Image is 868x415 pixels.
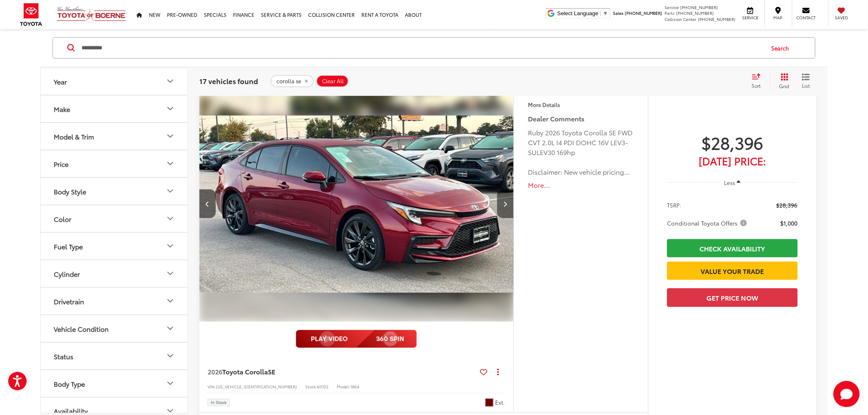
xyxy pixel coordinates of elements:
[834,381,860,407] button: Toggle Chat Window
[54,379,85,387] div: Body Type
[665,10,675,16] span: Parts
[603,10,608,16] span: ▼
[741,15,760,21] span: Service
[748,73,770,89] button: Select sort value
[667,239,798,258] a: Check Availability
[165,104,175,114] div: Make
[667,157,798,165] span: [DATE] Price:
[54,269,80,277] div: Cylinder
[528,114,634,123] h5: Dealer Comments
[796,73,816,89] button: List View
[350,383,359,390] span: 1864
[724,179,736,186] span: Less
[208,367,477,376] a: 2026Toyota CorollaSE
[216,383,297,390] span: [US_VEHICLE_IDENTIFICATION_NUMBER]
[54,242,83,250] div: Fuel Type
[665,16,697,22] span: Collision Center
[54,214,71,222] div: Color
[199,86,515,323] img: 2026 Toyota Corolla SE
[769,15,787,21] span: Map
[54,324,109,332] div: Vehicle Condition
[41,370,188,397] button: Body TypeBody Type
[199,76,258,86] span: 17 vehicles found
[41,233,188,259] button: Fuel TypeFuel Type
[165,269,175,278] div: Cylinder
[667,262,798,280] a: Value Your Trade
[41,260,188,287] button: CylinderCylinder
[199,189,216,218] button: Previous image
[497,368,499,375] span: dropdown dots
[833,15,851,21] span: Saved
[667,132,798,153] span: $28,396
[208,383,216,390] span: VIN:
[54,105,70,112] div: Make
[781,219,798,227] span: $1,000
[54,352,73,360] div: Status
[222,367,268,376] span: Toyota Corolla
[165,296,175,306] div: Drivetrain
[316,75,349,87] button: Clear All
[54,160,69,167] div: Price
[337,383,350,390] span: Model:
[41,123,188,149] button: Model & TrimModel & Trim
[777,201,798,209] span: $28,396
[54,297,84,305] div: Drivetrain
[165,131,175,141] div: Model & Trim
[779,82,790,89] span: Grid
[41,178,188,204] button: Body StyleBody Style
[54,132,94,140] div: Model & Trim
[752,82,761,89] span: Sort
[305,383,317,390] span: Stock:
[41,315,188,342] button: Vehicle ConditionVehicle Condition
[165,186,175,196] div: Body Style
[199,86,515,322] a: 2026 Toyota Corolla SE2026 Toyota Corolla SE2026 Toyota Corolla SE2026 Toyota Corolla SE
[491,365,505,379] button: Actions
[802,82,810,89] span: List
[54,187,86,195] div: Body Style
[317,383,329,390] span: 60102
[497,189,514,218] button: Next image
[625,10,662,16] span: [PHONE_NUMBER]
[271,75,314,87] button: remove corolla%20se
[268,367,275,376] span: SE
[613,10,624,16] span: Sales
[41,205,188,232] button: ColorColor
[57,6,126,23] img: Vic Vaughan Toyota of Boerne
[81,38,764,58] input: Search by Make, Model, or Keyword
[322,78,344,84] span: Clear All
[41,287,188,314] button: DrivetrainDrivetrain
[485,399,493,407] span: Ruby Flare Pearl
[770,73,796,89] button: Grid View
[54,77,67,85] div: Year
[41,95,188,122] button: MakeMake
[681,4,718,10] span: [PHONE_NUMBER]
[165,76,175,86] div: Year
[41,342,188,369] button: StatusStatus
[667,219,750,227] button: Conditional Toyota Offers
[667,201,681,209] span: TSRP:
[528,102,634,107] h4: More Details
[797,15,816,21] span: Contact
[698,16,736,22] span: [PHONE_NUMBER]
[720,175,745,190] button: Less
[528,128,634,177] div: Ruby 2026 Toyota Corolla SE FWD CVT 2.0L I4 PDI DOHC 16V LEV3-SULEV30 169hp Disclaimer: New vehic...
[41,68,188,94] button: YearYear
[165,379,175,388] div: Body Type
[557,10,608,16] a: Select Language​
[41,150,188,177] button: PricePrice
[276,78,301,84] span: corolla se
[211,401,226,405] span: In Stock
[676,10,714,16] span: [PHONE_NUMBER]
[665,4,679,10] span: Service
[165,351,175,361] div: Status
[165,241,175,251] div: Fuel Type
[528,180,634,190] button: More...
[208,367,222,376] span: 2026
[667,219,749,227] span: Conditional Toyota Offers
[834,381,860,407] svg: Start Chat
[496,399,505,407] span: Ext.
[667,288,798,307] button: Get Price Now
[54,407,88,415] div: Availability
